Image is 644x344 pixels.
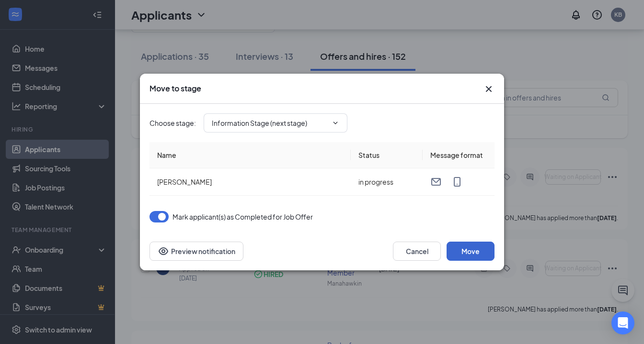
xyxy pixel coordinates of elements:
[149,142,351,168] th: Name
[332,119,339,127] svg: ChevronDown
[157,178,212,186] span: [PERSON_NAME]
[483,83,494,95] button: Close
[172,211,313,222] span: Mark applicant(s) as Completed for Job Offer
[351,168,423,196] td: in progress
[393,242,441,261] button: Cancel
[447,242,494,261] button: Move
[149,83,201,94] h3: Move to stage
[423,142,494,168] th: Message format
[451,176,463,188] svg: MobileSms
[611,311,634,334] div: Open Intercom Messenger
[351,142,423,168] th: Status
[149,242,243,261] button: Preview notificationEye
[158,245,169,257] svg: Eye
[149,118,196,128] span: Choose stage :
[430,176,442,188] svg: Email
[483,83,494,95] svg: Cross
